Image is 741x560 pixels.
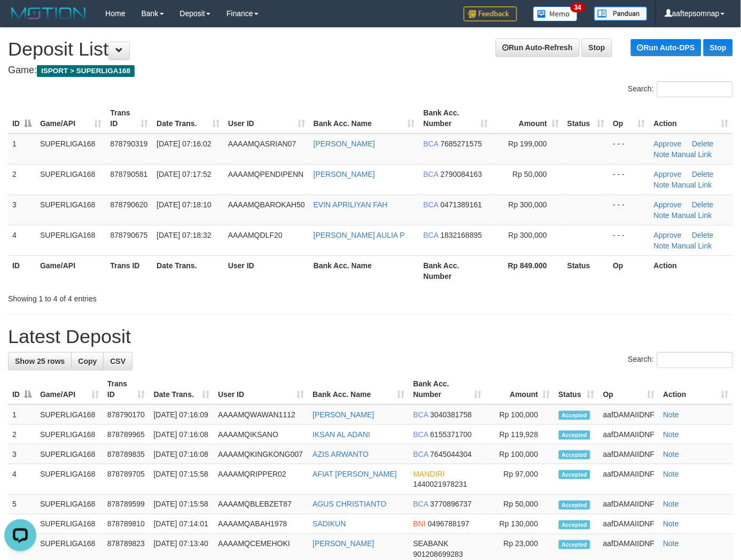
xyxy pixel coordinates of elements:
th: Date Trans.: activate to sort column ascending [150,374,214,405]
a: Approve [654,200,682,209]
span: Copy 6155371700 to clipboard [431,430,472,439]
td: 878789599 [103,495,150,515]
span: Copy 0471389161 to clipboard [441,200,482,209]
td: 5 [8,495,36,515]
td: SUPERLIGA168 [36,495,103,515]
img: MOTION_logo.png [8,5,89,21]
a: Note [664,500,680,509]
span: Copy 1832168895 to clipboard [441,231,482,239]
td: AAAAMQIKSANO [214,425,308,445]
span: Accepted [559,520,591,530]
td: AAAAMQBLEBZET87 [214,495,308,515]
img: Button%20Memo.svg [533,6,578,21]
th: Date Trans.: activate to sort column ascending [152,103,224,134]
span: BCA [424,231,439,239]
td: aafDAMAIIDNF [599,405,659,425]
td: aafDAMAIIDNF [599,515,659,534]
a: Note [654,211,670,220]
span: BNI [414,520,426,528]
td: - - - [609,225,650,255]
th: Action: activate to sort column ascending [659,374,733,405]
th: Op: activate to sort column ascending [599,374,659,405]
span: AAAAMQBAROKAH50 [228,200,305,209]
span: Show 25 rows [15,357,65,365]
td: SUPERLIGA168 [36,445,103,464]
label: Search: [628,352,733,368]
a: Delete [692,139,714,148]
th: Game/API: activate to sort column ascending [36,374,103,405]
a: Manual Link [672,150,712,159]
span: ISPORT > SUPERLIGA168 [37,65,135,77]
th: Bank Acc. Name: activate to sort column ascending [309,103,419,134]
th: Bank Acc. Name [309,255,419,286]
th: Bank Acc. Number [419,255,493,286]
span: Rp 300,000 [509,200,547,209]
a: [PERSON_NAME] [314,170,375,178]
td: 6 [8,515,36,534]
td: [DATE] 07:16:08 [150,445,214,464]
span: 878790620 [110,200,147,209]
td: 4 [8,464,36,495]
td: SUPERLIGA168 [36,425,103,445]
input: Search: [657,352,733,368]
td: [DATE] 07:15:58 [150,464,214,495]
td: Rp 119,928 [486,425,554,445]
span: 878790675 [110,231,147,239]
td: 4 [8,225,36,255]
td: Rp 100,000 [486,445,554,464]
a: Note [664,520,680,528]
span: Accepted [559,470,591,479]
span: BCA [414,410,428,419]
a: [PERSON_NAME] AULIA P [314,231,405,239]
a: EVIN APRILIYAN FAH [314,200,388,209]
td: aafDAMAIIDNF [599,495,659,515]
a: Delete [692,200,714,209]
span: CSV [110,357,126,365]
a: Note [664,430,680,439]
a: IKSAN AL ADANI [313,430,370,439]
td: SUPERLIGA168 [36,164,106,195]
td: AAAAMQKINGKONG007 [214,445,308,464]
a: [PERSON_NAME] [313,540,374,548]
span: BCA [414,500,428,509]
td: Rp 50,000 [486,495,554,515]
a: Note [654,150,670,159]
span: Copy 3040381758 to clipboard [431,410,472,419]
td: 878789965 [103,425,150,445]
td: [DATE] 07:14:01 [150,515,214,534]
th: Op [609,255,650,286]
th: ID: activate to sort column descending [8,103,36,134]
th: Status: activate to sort column ascending [563,103,609,134]
a: [PERSON_NAME] [313,410,374,419]
span: BCA [424,170,439,178]
img: panduan.png [594,6,648,21]
span: Accepted [559,540,591,549]
span: Copy 2790084163 to clipboard [441,170,482,178]
a: Manual Link [672,242,712,250]
a: Approve [654,170,682,178]
span: Accepted [559,450,591,460]
span: 878790319 [110,139,147,148]
th: Amount: activate to sort column ascending [493,103,563,134]
td: [DATE] 07:16:09 [150,405,214,425]
th: User ID: activate to sort column ascending [214,374,308,405]
label: Search: [628,81,733,97]
th: Trans ID: activate to sort column ascending [106,103,152,134]
th: Bank Acc. Number: activate to sort column ascending [419,103,493,134]
td: Rp 130,000 [486,515,554,534]
td: - - - [609,195,650,225]
span: [DATE] 07:16:02 [157,139,211,148]
a: Approve [654,231,682,239]
th: Bank Acc. Number: activate to sort column ascending [409,374,486,405]
span: AAAAMQASRIAN07 [228,139,297,148]
a: Run Auto-Refresh [496,38,580,57]
td: SUPERLIGA168 [36,464,103,495]
a: Note [664,410,680,419]
a: [PERSON_NAME] [314,139,375,148]
a: Delete [692,170,714,178]
td: aafDAMAIIDNF [599,425,659,445]
a: Run Auto-DPS [631,39,701,56]
td: 3 [8,195,36,225]
td: SUPERLIGA168 [36,405,103,425]
th: Op: activate to sort column ascending [609,103,650,134]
